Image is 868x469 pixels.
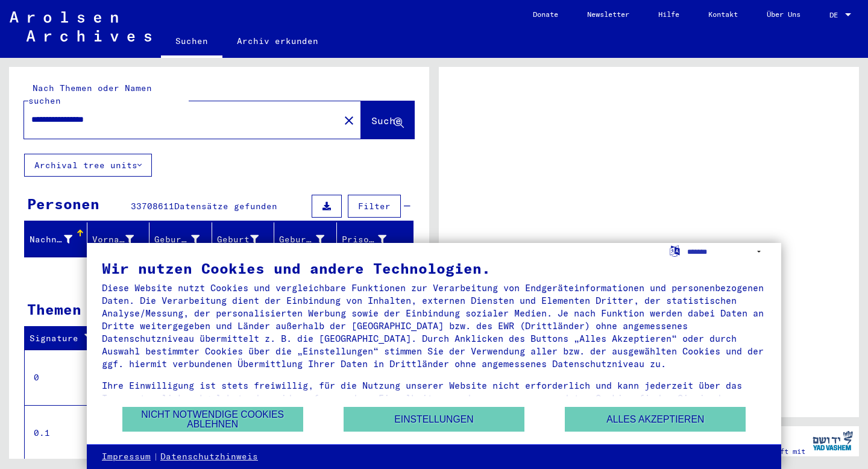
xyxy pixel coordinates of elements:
[337,108,361,132] button: Clear
[217,233,259,246] div: Geburt‏
[279,233,324,246] div: Geburtsdatum
[131,201,174,212] span: 33708611
[25,405,108,461] td: 0.1
[28,83,152,106] mat-label: Nach Themen oder Namen suchen
[102,282,766,370] div: Diese Website nutzt Cookies und vergleichbare Funktionen zur Verarbeitung von Endgeräteinformatio...
[160,451,258,463] a: Datenschutzhinweis
[122,407,303,432] button: Nicht notwendige Cookies ablehnen
[342,233,387,246] div: Prisoner #
[27,298,81,320] div: Themen
[174,201,277,212] span: Datensätze gefunden
[25,222,87,256] mat-header-cell: Nachname
[279,230,339,249] div: Geburtsdatum
[30,332,98,345] div: Signature
[565,407,746,432] button: Alles akzeptieren
[212,222,275,256] mat-header-cell: Geburt‏
[30,233,72,246] div: Nachname
[102,379,766,417] div: Ihre Einwilligung ist stets freiwillig, für die Nutzung unserer Website nicht erforderlich und ka...
[149,222,212,256] mat-header-cell: Geburtsname
[154,230,215,249] div: Geburtsname
[342,113,356,128] mat-icon: close
[342,230,402,249] div: Prisoner #
[337,222,414,256] mat-header-cell: Prisoner #
[810,426,855,456] img: yv_logo.png
[217,230,274,249] div: Geburt‏
[668,245,681,256] label: Sprache auswählen
[358,201,391,212] span: Filter
[348,195,401,218] button: Filter
[154,233,200,246] div: Geburtsname
[87,222,150,256] mat-header-cell: Vorname
[371,115,401,127] span: Suche
[27,193,99,215] div: Personen
[10,11,151,42] img: Arolsen_neg.svg
[92,233,134,246] div: Vorname
[102,261,766,275] div: Wir nutzen Cookies und andere Technologien.
[361,101,414,139] button: Suche
[222,27,333,55] a: Archiv erkunden
[24,154,152,177] button: Archival tree units
[102,451,151,463] a: Impressum
[274,222,337,256] mat-header-cell: Geburtsdatum
[25,350,108,405] td: 0
[829,11,843,19] span: DE
[344,407,524,432] button: Einstellungen
[92,230,149,249] div: Vorname
[30,230,87,249] div: Nachname
[161,27,222,58] a: Suchen
[30,329,110,348] div: Signature
[687,243,766,260] select: Sprache auswählen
